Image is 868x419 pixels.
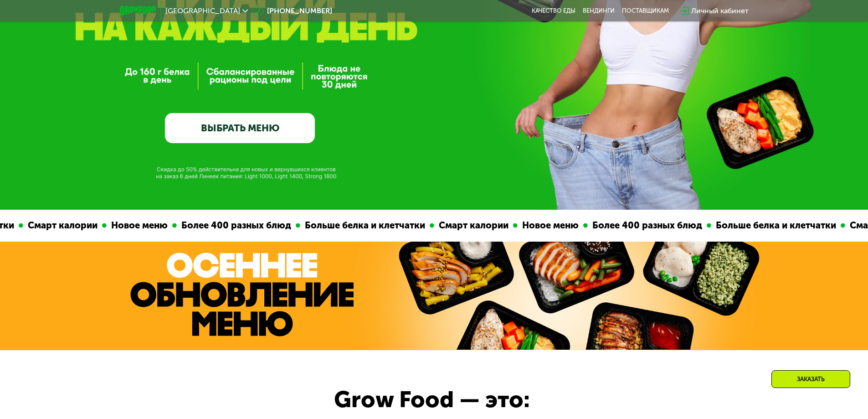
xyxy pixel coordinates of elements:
div: Больше белка и клетчатки [711,218,841,233]
div: Более 400 разных блюд [177,218,296,233]
div: Заказать [771,370,850,388]
span: [GEOGRAPHIC_DATA] [165,7,240,15]
div: Личный кабинет [691,5,749,16]
div: Новое меню [518,218,583,233]
div: поставщикам [622,7,669,15]
div: Более 400 разных блюд [588,218,707,233]
div: Смарт калории [434,218,513,233]
a: ВЫБРАТЬ МЕНЮ [165,113,315,143]
div: Grow Food — это: [334,383,564,417]
div: Больше белка и клетчатки [300,218,430,233]
a: Качество еды [532,7,575,15]
div: Смарт калории [23,218,102,233]
a: [PHONE_NUMBER] [252,5,332,16]
div: Новое меню [107,218,172,233]
a: Вендинги [583,7,615,15]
